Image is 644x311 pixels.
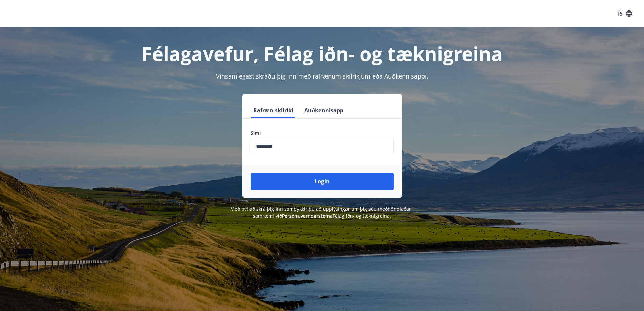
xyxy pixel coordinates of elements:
[251,130,394,136] label: Sími
[282,213,333,219] a: Persónuverndarstefna
[230,206,414,219] span: Með því að skrá þig inn samþykkir þú að upplýsingar um þig séu meðhöndlaðar í samræmi við Félag i...
[251,173,394,190] button: Login
[87,41,557,66] h1: Félagavefur, Félag iðn- og tæknigreina
[614,7,636,20] button: ÍS
[302,102,346,118] button: Auðkennisapp
[251,102,296,118] button: Rafræn skilríki
[216,72,428,80] span: Vinsamlegast skráðu þig inn með rafrænum skilríkjum eða Auðkennisappi.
